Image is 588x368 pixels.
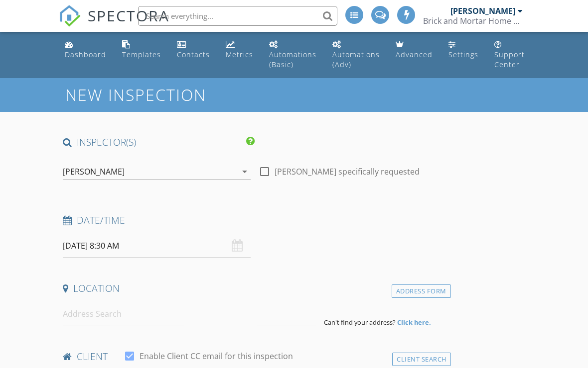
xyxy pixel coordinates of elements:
[392,353,451,366] div: Client Search
[65,86,286,103] h1: New Inspection
[222,36,257,64] a: Metrics
[63,282,447,295] h4: Location
[392,36,437,64] a: Advanced
[138,6,337,26] input: Search everything...
[59,13,169,34] a: SPECTORA
[444,36,482,64] a: Settings
[177,50,210,59] div: Contacts
[59,5,81,27] img: The Best Home Inspection Software - Spectora
[423,16,523,26] div: Brick and Mortar Home Services
[448,50,478,59] div: Settings
[63,234,251,258] input: Select date
[239,166,251,178] i: arrow_drop_down
[140,351,293,361] label: Enable Client CC email for this inspection
[332,50,380,69] div: Automations (Adv)
[63,214,447,227] h4: Date/Time
[490,36,529,74] a: Support Center
[275,167,420,177] label: [PERSON_NAME] specifically requested
[392,284,451,298] div: Address Form
[226,50,253,59] div: Metrics
[63,302,316,326] input: Address Search
[494,50,525,69] div: Support Center
[63,167,125,176] div: [PERSON_NAME]
[450,6,515,16] div: [PERSON_NAME]
[173,36,214,64] a: Contacts
[269,50,316,69] div: Automations (Basic)
[265,36,320,74] a: Automations (Basic)
[396,50,433,59] div: Advanced
[328,36,384,74] a: Automations (Advanced)
[61,36,110,64] a: Dashboard
[397,318,431,327] strong: Click here.
[65,50,106,59] div: Dashboard
[63,136,255,149] h4: INSPECTOR(S)
[118,36,165,64] a: Templates
[63,350,447,363] h4: client
[88,5,169,26] span: SPECTORA
[122,50,161,59] div: Templates
[324,318,396,327] span: Can't find your address?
